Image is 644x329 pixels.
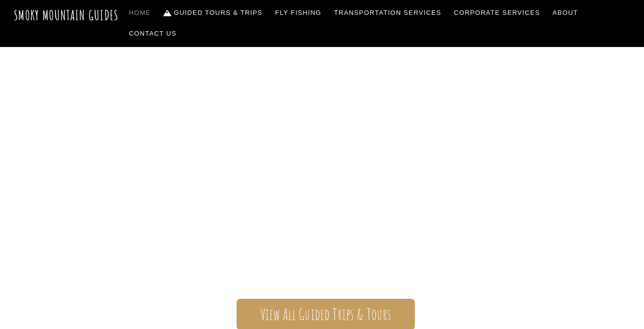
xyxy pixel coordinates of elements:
a: Fly Fishing [271,2,325,23]
a: Contact Us [125,23,181,44]
a: Corporate Services [450,2,544,23]
a: Smoky Mountain Guides [14,7,119,23]
a: Home [125,2,155,23]
a: Guided Tours & Trips [159,2,266,23]
span: The ONLY one-stop, full Service Guide Company for the Gatlinburg and [GEOGRAPHIC_DATA] side of th... [35,193,609,269]
span: View All Guided Trips & Tours [260,309,392,320]
a: Transportation Services [330,2,445,23]
span: Smoky Mountain Guides [35,143,609,193]
a: About [549,2,582,23]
